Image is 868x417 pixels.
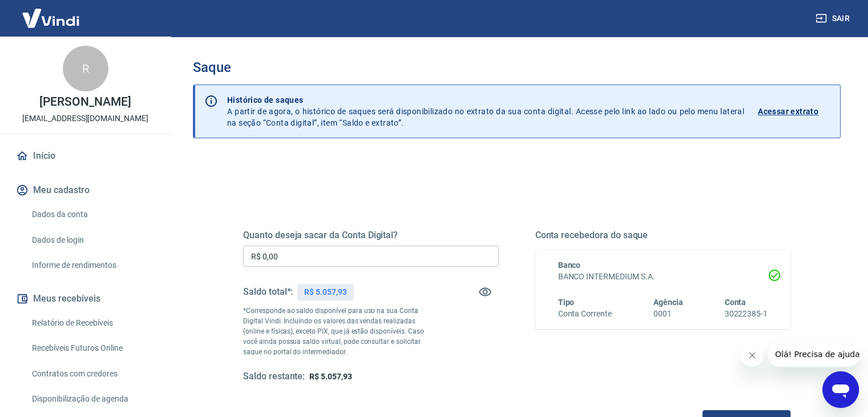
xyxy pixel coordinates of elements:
[193,59,841,75] h3: Saque
[14,286,157,311] button: Meus recebíveis
[653,308,683,320] h6: 0001
[14,143,157,169] a: Início
[14,178,157,203] button: Meu cadastro
[27,254,157,277] a: Informe de rendimentos
[27,311,157,335] a: Relatório de Recebíveis
[822,371,859,408] iframe: Botão para abrir a janela de mensagens
[535,230,791,241] h5: Conta recebedora do saque
[227,94,744,129] p: A partir de agora, o histórico de saques será disponibilizado no extrato da sua conta digital. Ac...
[653,298,683,307] span: Agência
[768,342,859,367] iframe: Mensagem da empresa
[63,46,108,91] div: R
[558,298,575,307] span: Tipo
[27,362,157,386] a: Contratos com credores
[558,260,581,270] span: Banco
[741,344,764,367] iframe: Fechar mensagem
[758,94,831,129] a: Acessar extrato
[27,228,157,252] a: Dados de login
[27,387,157,411] a: Disponibilização de agenda
[558,308,612,320] h6: Conta Corrente
[27,336,157,360] a: Recebíveis Futuros Online
[7,8,96,17] span: Olá! Precisa de ajuda?
[243,306,435,357] p: *Corresponde ao saldo disponível para uso na sua Conta Digital Vindi. Incluindo os valores das ve...
[39,96,131,108] p: [PERSON_NAME]
[813,8,854,29] button: Sair
[14,1,88,35] img: Vindi
[724,308,768,320] h6: 30222385-1
[304,286,346,298] p: R$ 5.057,93
[243,371,305,383] h5: Saldo restante:
[558,271,768,283] h6: BANCO INTERMEDIUM S.A.
[309,372,352,381] span: R$ 5.057,93
[243,286,293,298] h5: Saldo total*:
[243,230,499,241] h5: Quanto deseja sacar da Conta Digital?
[22,113,148,125] p: [EMAIL_ADDRESS][DOMAIN_NAME]
[227,94,744,106] p: Histórico de saques
[27,203,157,226] a: Dados da conta
[724,298,746,307] span: Conta
[758,106,818,117] p: Acessar extrato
